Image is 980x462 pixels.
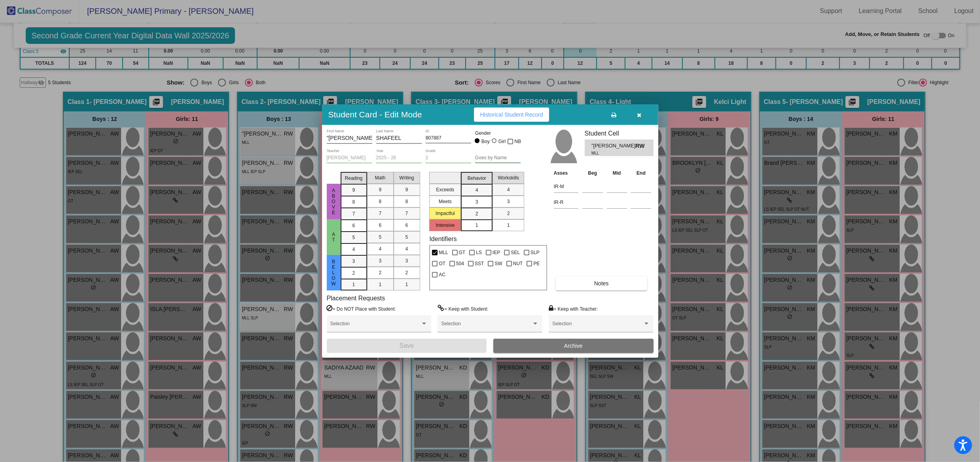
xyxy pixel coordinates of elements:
label: = Do NOT Place with Student: [327,305,396,313]
span: 7 [406,210,408,217]
span: Reading [345,175,363,182]
span: SW [495,259,502,268]
button: Archive [493,339,654,353]
span: 1 [379,281,382,288]
span: SEL [511,248,520,257]
label: Placement Requests [327,294,385,302]
span: 3 [379,257,382,264]
span: 6 [406,222,408,229]
th: Asses [552,169,580,177]
span: Historical Student Record [480,111,543,118]
span: NUT [513,259,523,268]
span: 8 [406,198,408,205]
span: 4 [406,245,408,253]
mat-label: Gender [475,130,521,137]
span: PE [533,259,540,268]
span: 7 [379,210,382,217]
span: 9 [406,186,408,193]
span: 6 [379,222,382,229]
h3: Student Card - Edit Mode [328,109,422,119]
input: Enter ID [426,136,471,141]
span: 4 [379,245,382,253]
th: Beg [580,169,605,177]
span: At [330,232,337,243]
span: OT [439,259,445,268]
span: 1 [476,222,478,229]
span: RW [635,142,646,150]
button: Notes [556,276,647,290]
label: = Keep with Teacher: [549,305,598,313]
span: Notes [594,280,609,287]
span: Above [330,188,337,215]
span: 1 [406,281,408,288]
span: 2 [353,270,355,277]
span: 2 [476,210,478,217]
span: 4 [507,186,510,193]
span: MLL [591,150,630,156]
div: Girl [498,138,506,145]
span: IEP [493,248,500,257]
span: MLL [439,248,448,257]
button: Save [327,339,487,353]
span: Archive [564,343,583,349]
span: Math [375,174,386,181]
button: Historical Student Record [474,107,550,122]
span: 504 [456,259,464,268]
span: 3 [353,258,355,265]
label: = Keep with Student: [438,305,488,313]
span: Workskills [498,174,519,181]
span: "[PERSON_NAME] ""[PERSON_NAME]""" [PERSON_NAME] [591,142,635,150]
th: Mid [605,169,629,177]
span: AC [439,270,445,279]
span: 5 [406,234,408,241]
span: Writing [399,174,414,181]
span: 3 [406,257,408,264]
input: teacher [327,155,372,161]
span: 3 [507,198,510,205]
span: GT [459,248,466,257]
label: Identifiers [429,235,457,243]
span: Below [330,259,337,287]
span: 9 [353,187,355,194]
span: LS [476,248,482,257]
input: year [376,155,422,161]
span: NB [514,137,521,146]
span: 2 [379,269,382,276]
span: 9 [379,186,382,193]
span: 5 [353,234,355,241]
div: Boy [481,138,490,145]
span: 2 [507,210,510,217]
span: 1 [507,222,510,229]
span: 6 [353,222,355,229]
span: 7 [353,210,355,217]
span: Behavior [468,175,486,182]
span: 4 [476,187,478,194]
span: 3 [476,198,478,206]
span: 5 [379,234,382,241]
input: grade [426,155,471,161]
h3: Student Cell [585,130,654,137]
input: assessment [554,196,578,208]
span: 8 [379,198,382,205]
span: SLP [531,248,540,257]
th: End [629,169,653,177]
input: assessment [554,181,578,192]
span: 4 [353,246,355,253]
span: 2 [406,269,408,276]
span: Save [400,342,414,349]
span: 8 [353,198,355,206]
span: SST [475,259,484,268]
input: goes by name [475,155,521,161]
span: 1 [353,281,355,288]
